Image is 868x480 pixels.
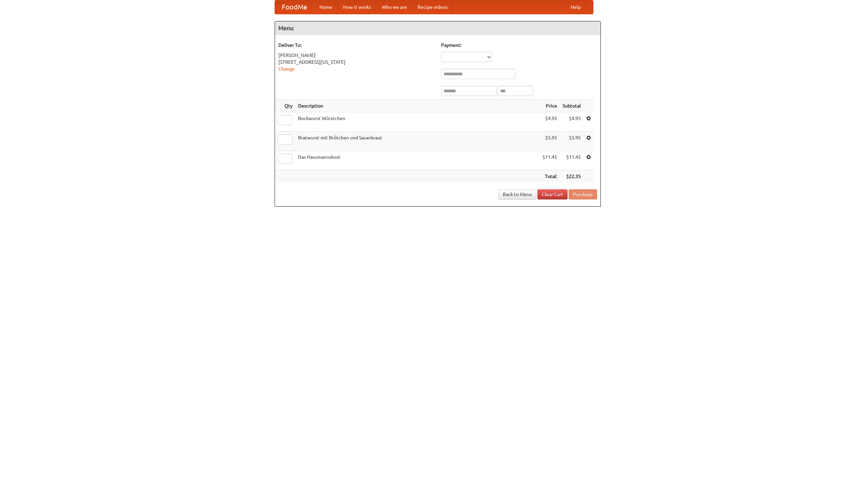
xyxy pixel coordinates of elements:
[565,0,586,14] a: Help
[537,189,568,199] a: Clear Cart
[498,189,536,199] a: Back to Menu
[295,100,540,112] th: Description
[295,112,540,132] td: Bockwurst Würstchen
[560,100,584,112] th: Subtotal
[278,52,434,59] div: [PERSON_NAME]
[338,0,376,14] a: How it works
[441,42,597,49] h5: Payment:
[275,21,600,35] h4: Menu
[275,100,295,112] th: Qty
[278,42,434,49] h5: Deliver To:
[569,189,597,199] button: Purchase
[278,66,295,72] a: Change
[295,132,540,151] td: Bratwurst mit Brötchen und Sauerkraut
[540,112,560,132] td: $4.95
[540,170,560,183] th: Total:
[540,132,560,151] td: $5.95
[560,112,584,132] td: $4.95
[540,100,560,112] th: Price
[275,0,314,14] a: FoodMe
[314,0,338,14] a: Home
[278,59,434,65] div: [STREET_ADDRESS][US_STATE]
[560,151,584,170] td: $11.45
[560,170,584,183] th: $22.35
[560,132,584,151] td: $5.95
[412,0,453,14] a: Recipe videos
[295,151,540,170] td: Das Hausmannskost
[540,151,560,170] td: $11.45
[376,0,412,14] a: Who we are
